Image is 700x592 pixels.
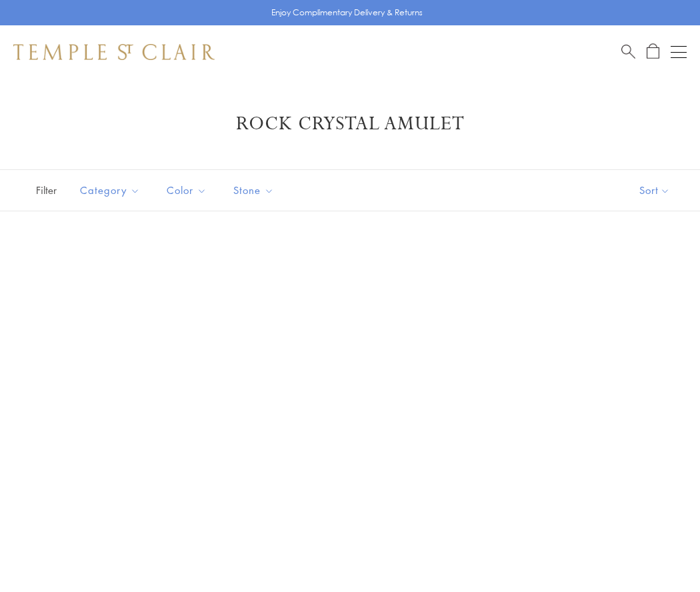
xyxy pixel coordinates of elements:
[271,6,423,19] p: Enjoy Complimentary Delivery & Returns
[13,44,215,60] img: Temple St. Clair
[160,182,217,199] span: Color
[609,170,700,211] button: Show sort by
[73,182,150,199] span: Category
[223,175,284,205] button: Stone
[621,43,635,60] a: Search
[70,175,150,205] button: Category
[157,175,217,205] button: Color
[647,43,659,60] a: Open Shopping Bag
[227,182,284,199] span: Stone
[671,44,687,60] button: Open navigation
[33,112,667,136] h1: Rock Crystal Amulet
